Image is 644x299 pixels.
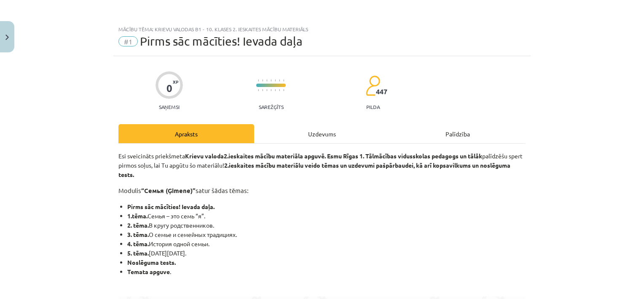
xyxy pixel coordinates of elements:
img: icon-short-line-57e1e144782c952c97e751825c79c345078a6d821885a25fce030b3d8c18986b.svg [275,89,276,91]
div: 0 [166,82,172,94]
span: 5. tēma. [127,249,149,257]
span: Modulis satur šādas tēmas: [118,186,249,194]
b: 2.ieskaites mācību materiālu veido tēmas un uzdevumi pašpārbaudei, kā arī kopsavilkums un noslēgu... [118,161,510,178]
span: 1.tēma. [127,212,148,220]
span: [DATE][DATE]. [149,249,186,257]
span: Семья – это семь “я”. [148,212,205,220]
div: Uzdevums [254,124,390,143]
div: Palīdzība [390,124,526,143]
span: Pirms sāc mācīties! Ievada daļa [140,34,303,48]
span: 2. tēma. [127,221,149,229]
img: icon-short-line-57e1e144782c952c97e751825c79c345078a6d821885a25fce030b3d8c18986b.svg [283,89,284,91]
img: icon-short-line-57e1e144782c952c97e751825c79c345078a6d821885a25fce030b3d8c18986b.svg [258,79,259,82]
span: Esi sveicināts priekšmeta palīdzēšu spert pirmos soļus, lai Tu apgūtu šo materiālu! [118,152,523,178]
span: 3. tēma. [127,231,149,238]
span: 4. tēma. [127,240,149,247]
img: icon-short-line-57e1e144782c952c97e751825c79c345078a6d821885a25fce030b3d8c18986b.svg [258,89,259,91]
img: icon-short-line-57e1e144782c952c97e751825c79c345078a6d821885a25fce030b3d8c18986b.svg [279,79,280,82]
img: icon-short-line-57e1e144782c952c97e751825c79c345078a6d821885a25fce030b3d8c18986b.svg [271,79,271,82]
span: Temata apguve [127,268,170,275]
img: icon-short-line-57e1e144782c952c97e751825c79c345078a6d821885a25fce030b3d8c18986b.svg [262,79,263,82]
img: students-c634bb4e5e11cddfef0936a35e636f08e4e9abd3cc4e673bd6f9a4125e45ecb1.svg [365,75,380,96]
p: Sarežģīts [259,104,284,110]
span: История одной семьи. [149,240,209,247]
div: Mācību tēma: Krievu valodas b1 - 10. klases 2. ieskaites mācību materiāls [118,26,526,32]
span: . [170,268,171,275]
span: Noslēguma tests. [127,258,176,266]
span: Krievu valoda [185,152,224,160]
span: XP [173,79,178,84]
p: pilda [366,104,380,110]
img: icon-short-line-57e1e144782c952c97e751825c79c345078a6d821885a25fce030b3d8c18986b.svg [271,89,271,91]
span: Семья (Ģimene) [144,186,193,195]
span: Pirms sāc mācīties! Ievada daļa. [127,203,215,210]
b: “ ” [141,186,196,195]
img: icon-close-lesson-0947bae3869378f0d4975bcd49f059093ad1ed9edebbc8119c70593378902aed.svg [5,35,9,40]
img: icon-short-line-57e1e144782c952c97e751825c79c345078a6d821885a25fce030b3d8c18986b.svg [262,89,263,91]
img: icon-short-line-57e1e144782c952c97e751825c79c345078a6d821885a25fce030b3d8c18986b.svg [279,89,280,91]
div: Apraksts [118,124,254,143]
img: icon-short-line-57e1e144782c952c97e751825c79c345078a6d821885a25fce030b3d8c18986b.svg [266,89,267,91]
p: Saņemsi [156,104,183,110]
span: О семье и семейных традициях. [149,231,237,238]
span: 447 [376,88,387,95]
img: icon-short-line-57e1e144782c952c97e751825c79c345078a6d821885a25fce030b3d8c18986b.svg [266,79,267,82]
img: icon-short-line-57e1e144782c952c97e751825c79c345078a6d821885a25fce030b3d8c18986b.svg [275,79,276,82]
b: 2.ieskaites mācību materiāla apguvē. Esmu Rīgas 1. Tālmācības vidusskolas pedagogs un tālāk [185,152,482,160]
span: #1 [118,36,138,46]
span: В кругу родственников. [149,221,214,229]
img: icon-short-line-57e1e144782c952c97e751825c79c345078a6d821885a25fce030b3d8c18986b.svg [283,79,284,82]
